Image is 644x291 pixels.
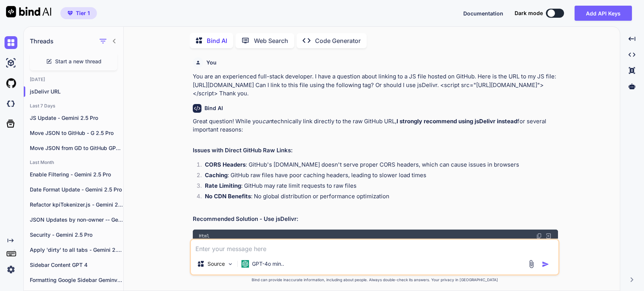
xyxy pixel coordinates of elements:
[463,10,503,17] span: Documentation
[5,36,17,49] img: chat
[55,58,101,65] span: Start a new thread
[30,37,54,46] h1: Threads
[190,277,559,283] p: Bind can provide inaccurate information, including about people. Always double-check its answers....
[76,9,90,17] span: Tier 1
[527,260,536,268] img: attachment
[5,97,17,110] img: darkCloudIdeIcon
[24,103,123,109] h2: Last 7 Days
[205,172,227,179] strong: Caching
[545,233,552,239] img: Open in Browser
[24,77,123,83] h2: [DATE]
[252,260,284,268] p: GPT-4o min..
[241,260,249,268] img: GPT-4o mini
[193,72,558,98] p: You are an experienced full-stack developer. I have a question about linking to a JS file hosted ...
[30,114,123,122] p: JS Update - Gemini 2.5 Pro
[199,171,558,182] li: : GitHub raw files have poor caching headers, leading to slower load times
[204,104,223,112] h6: Bind AI
[575,6,632,21] button: Add API Keys
[30,171,123,178] p: Enable Filtering - Gemini 2.5 Pro
[24,159,123,165] h2: Last Month
[193,117,558,134] p: Great question! While you technically link directly to the raw GitHub URL, for several important ...
[30,261,123,269] p: Sidebar Content GPT 4
[205,193,251,200] strong: No CDN Benefits
[30,216,123,224] p: JSON Updates by non-owner -- Gemini 2.5 Pro
[5,77,17,90] img: githubLight
[5,57,17,69] img: ai-studio
[227,261,234,267] img: Pick Models
[199,182,558,192] li: : GitHub may rate limit requests to raw files
[207,260,225,268] p: Source
[199,233,209,239] span: Html
[199,161,558,171] li: : GitHub's [DOMAIN_NAME] doesn't serve proper CORS headers, which can cause issues in browsers
[254,36,288,45] p: Web Search
[207,36,227,45] p: Bind AI
[5,263,17,276] img: settings
[30,186,123,193] p: Date Format Update - Gemini 2.5 Pro
[542,260,549,268] img: icon
[30,231,123,239] p: Security - Gemini 2.5 Pro
[60,7,97,19] button: premiumTier 1
[30,88,123,95] p: jsDelivr URL
[6,6,51,17] img: Bind AI
[199,192,558,203] li: : No global distribution or performance optimization
[205,161,246,168] strong: CORS Headers
[30,129,123,137] p: Move JSON to GitHub - G 2.5 Pro
[30,276,123,284] p: Formatting Google Sidebar Geminv 2.5 Pro
[206,59,217,66] h6: You
[397,118,517,125] strong: I strongly recommend using jsDelivr instead
[193,215,558,224] h2: Recommended Solution - Use jsDelivr:
[30,246,123,254] p: Apply 'dirty' to all tabs - Gemini 2.5 Pro
[463,9,503,17] button: Documentation
[68,11,73,15] img: premium
[30,201,123,208] p: Refactor kpiTokenizer.js - Gemini 2.5 Pro
[315,36,361,45] p: Code Generator
[205,182,241,189] strong: Rate Limiting
[30,144,123,152] p: Move JSON from GD to GitHub GPT -4o
[515,9,543,17] span: Dark mode
[193,146,558,155] h2: Issues with Direct GitHub Raw Links:
[262,118,272,125] em: can
[536,233,542,239] img: copy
